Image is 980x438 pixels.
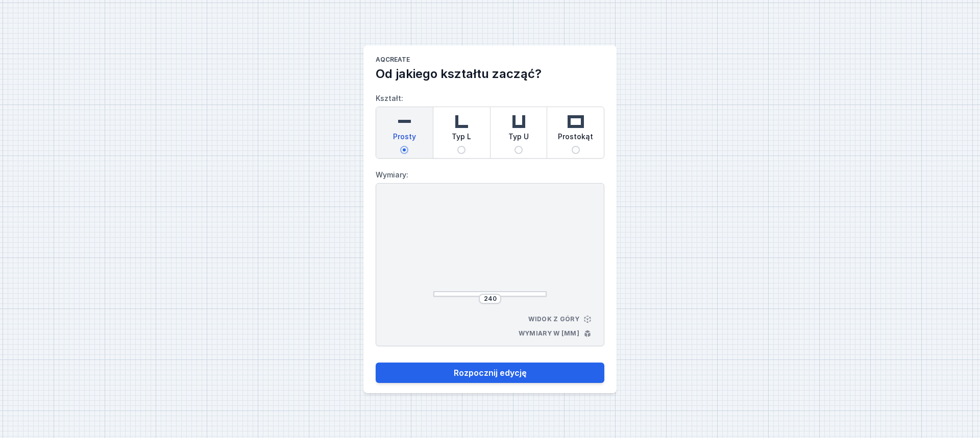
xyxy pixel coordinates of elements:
[393,132,416,146] span: Prosty
[566,111,586,132] img: rectangle.svg
[400,146,408,154] input: Prosty
[376,167,604,183] label: Wymiary:
[457,146,465,154] input: Typ L
[394,111,414,132] img: straight.svg
[508,132,529,146] span: Typ U
[376,90,604,159] label: Kształt:
[482,295,498,303] input: Wymiar [mm]
[452,132,471,146] span: Typ L
[572,146,580,154] input: Prostokąt
[508,111,529,132] img: u-shaped.svg
[376,363,604,383] button: Rozpocznij edycję
[558,132,593,146] span: Prostokąt
[376,66,604,82] h2: Od jakiego kształtu zacząć?
[514,146,523,154] input: Typ U
[376,56,604,66] h1: AQcreate
[451,111,472,132] img: l-shaped.svg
